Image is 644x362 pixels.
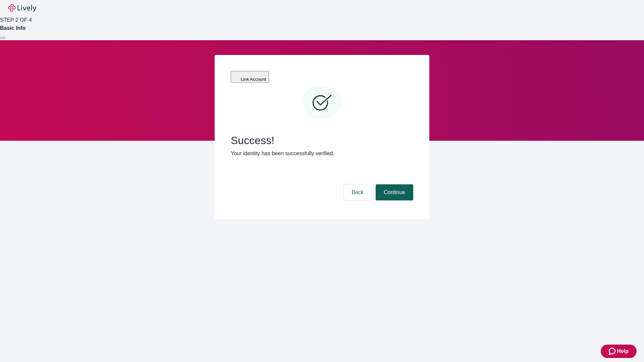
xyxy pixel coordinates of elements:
span: Help [617,347,629,355]
button: Zendesk support iconHelp [601,345,637,358]
img: Lively [8,4,36,12]
span: Success! [231,134,413,147]
button: Link Account [231,71,269,83]
svg: Checkmark icon [302,83,342,123]
button: Back [343,184,372,200]
button: Continue [376,184,413,200]
p: Your identity has been successfully verified. [231,149,413,158]
svg: Zendesk support icon [609,347,617,355]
